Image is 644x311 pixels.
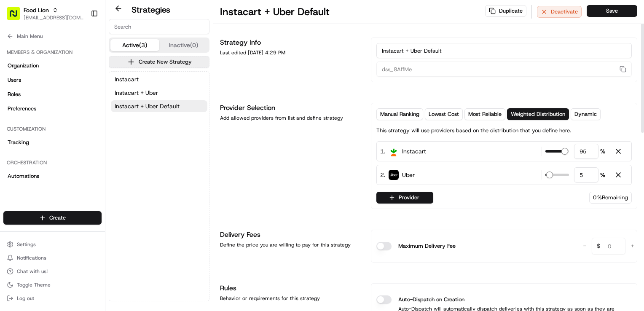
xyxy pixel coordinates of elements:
[571,108,601,120] button: Dynamic
[8,139,29,146] span: Tracking
[376,192,433,204] button: Provider
[220,295,361,302] div: Behavior or requirements for this strategy
[485,5,526,17] button: Duplicate
[109,56,209,68] button: Create New Strategy
[511,110,565,118] span: Weighted Distribution
[537,6,582,18] button: Deactivate
[600,147,605,155] span: %
[111,87,207,99] button: Instacart + Uber
[131,4,170,16] h2: Strategies
[587,5,637,17] button: Save
[111,73,207,85] button: Instacart
[574,110,597,118] span: Dynamic
[507,108,569,120] button: Weighted Distribution
[3,102,102,115] a: Preferences
[220,283,361,293] h1: Rules
[398,242,456,250] label: Maximum Delivery Fee
[3,122,102,136] div: Customization
[398,295,464,304] label: Auto-Dispatch on Creation
[115,102,180,110] span: Instacart + Uber Default
[220,230,361,240] h1: Delivery Fees
[110,39,159,51] button: Active (3)
[8,62,39,70] span: Organization
[115,88,158,97] span: Instacart + Uber
[220,103,361,113] h1: Provider Selection
[3,3,87,24] button: Food Lion[EMAIL_ADDRESS][DOMAIN_NAME]
[3,136,102,149] a: Tracking
[425,108,463,120] button: Lowest Cost
[600,171,605,179] span: %
[380,170,415,180] div: 2 .
[24,14,84,21] button: [EMAIL_ADDRESS][DOMAIN_NAME]
[389,170,399,180] img: profile_uber_ahold_partner.png
[3,239,102,250] button: Settings
[3,30,102,42] button: Main Menu
[17,268,48,275] span: Chat with us!
[17,255,46,261] span: Notifications
[3,292,102,304] button: Log out
[17,241,36,248] span: Settings
[8,172,39,180] span: Automations
[3,265,102,277] button: Chat with us!
[8,105,36,113] span: Preferences
[17,282,51,288] span: Toggle Theme
[3,279,102,291] button: Toggle Theme
[220,49,361,56] div: Last edited [DATE] 4:29 PM
[376,127,571,134] p: This strategy will use providers based on the distribution that you define here.
[49,214,66,222] span: Create
[468,110,502,118] span: Most Reliable
[3,156,102,169] div: Orchestration
[376,108,423,120] button: Manual Ranking
[8,76,21,84] span: Users
[3,46,102,59] div: Members & Organization
[24,6,49,14] button: Food Lion
[402,171,415,179] span: Uber
[380,147,426,156] div: 1 .
[159,39,208,51] button: Inactive (0)
[3,169,102,183] a: Automations
[3,252,102,264] button: Notifications
[220,115,361,121] div: Add allowed providers from list and define strategy
[589,192,632,204] div: 0
[429,110,459,118] span: Lowest Cost
[3,73,102,87] a: Users
[111,100,207,112] button: Instacart + Uber Default
[115,75,139,83] span: Instacart
[8,91,21,98] span: Roles
[3,211,102,225] button: Create
[402,147,426,155] span: Instacart
[3,88,102,101] a: Roles
[3,59,102,72] a: Organization
[597,194,628,201] span: % Remaining
[464,108,505,120] button: Most Reliable
[593,239,604,256] span: $
[17,295,34,302] span: Log out
[380,110,419,118] span: Manual Ranking
[17,33,43,40] span: Main Menu
[220,38,361,48] h1: Strategy Info
[220,241,361,248] div: Define the price you are willing to pay for this strategy
[109,19,209,34] input: Search
[220,5,330,19] h1: Instacart + Uber Default
[389,146,399,156] img: profile_instacart_ahold_partner.png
